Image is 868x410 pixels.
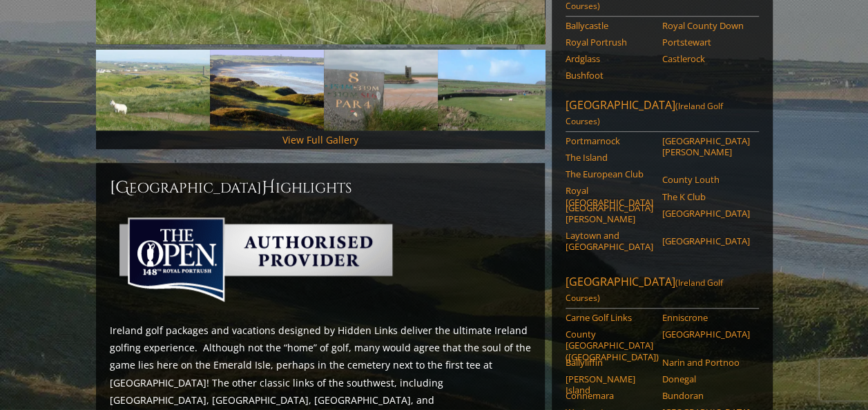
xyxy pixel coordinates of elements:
[662,357,750,368] a: Narin and Portnoo
[262,177,276,199] span: H
[566,53,653,64] a: Ardglass
[566,20,653,31] a: Ballycastle
[566,230,653,253] a: Laytown and [GEOGRAPHIC_DATA]
[282,133,358,146] a: View Full Gallery
[662,20,750,31] a: Royal County Down
[566,202,653,225] a: [GEOGRAPHIC_DATA][PERSON_NAME]
[662,235,750,246] a: [GEOGRAPHIC_DATA]
[662,208,750,219] a: [GEOGRAPHIC_DATA]
[662,390,750,401] a: Bundoran
[662,312,750,323] a: Enniscrone
[566,390,653,401] a: Connemara
[566,135,653,146] a: Portmarnock
[566,100,723,127] span: (Ireland Golf Courses)
[566,274,759,309] a: [GEOGRAPHIC_DATA](Ireland Golf Courses)
[566,37,653,48] a: Royal Portrush
[566,277,723,304] span: (Ireland Golf Courses)
[566,70,653,81] a: Bushfoot
[566,373,653,396] a: [PERSON_NAME] Island
[566,185,653,208] a: Royal [GEOGRAPHIC_DATA]
[662,174,750,185] a: County Louth
[662,37,750,48] a: Portstewart
[662,373,750,384] a: Donegal
[566,312,653,323] a: Carne Golf Links
[110,177,531,199] h2: [GEOGRAPHIC_DATA] ighlights
[566,357,653,368] a: Ballyliffin
[566,329,653,362] a: County [GEOGRAPHIC_DATA] ([GEOGRAPHIC_DATA])
[662,135,750,158] a: [GEOGRAPHIC_DATA][PERSON_NAME]
[566,152,653,163] a: The Island
[662,329,750,340] a: [GEOGRAPHIC_DATA]
[662,191,750,202] a: The K Club
[566,168,653,179] a: The European Club
[662,53,750,64] a: Castlerock
[566,97,759,132] a: [GEOGRAPHIC_DATA](Ireland Golf Courses)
